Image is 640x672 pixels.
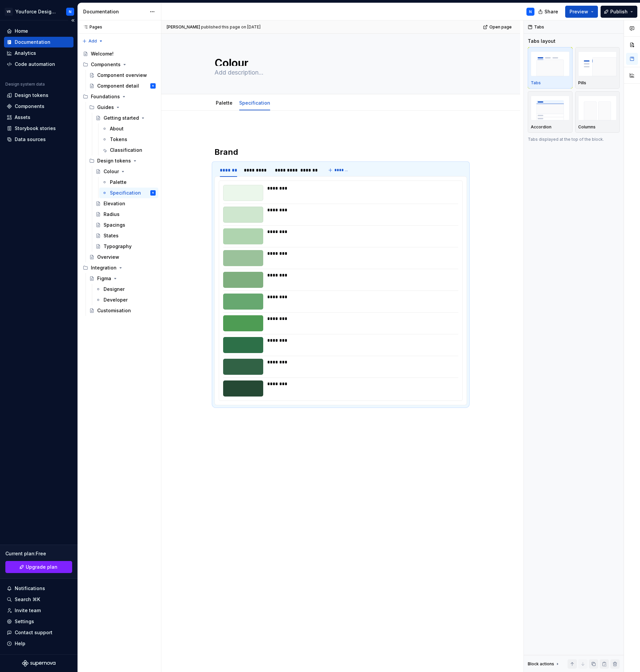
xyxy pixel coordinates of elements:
[219,181,463,401] section-item: Primary
[80,59,158,70] div: Components
[93,220,158,230] a: Spacings
[15,8,58,15] div: Youforce Design system
[214,147,467,157] h2: Brand
[87,252,158,262] a: Overview
[528,661,554,667] div: Block actions
[91,264,117,271] div: Integration
[236,96,273,110] div: Specification
[610,8,628,15] span: Publish
[570,8,588,15] span: Preview
[87,273,158,284] a: Figma
[531,124,551,130] p: Accordion
[15,103,44,110] div: Components
[80,48,158,59] a: Welcome!
[104,297,128,303] div: Developer
[481,22,515,32] a: Open page
[15,585,45,592] div: Notifications
[15,629,52,636] div: Contact support
[80,48,158,316] div: Page tree
[4,37,73,47] a: Documentation
[97,83,139,89] div: Component detail
[216,100,232,106] a: Palette
[578,124,596,130] p: Columns
[528,47,573,89] button: placeholderTabs
[4,134,73,145] a: Data sources
[152,83,154,89] div: N
[99,123,158,134] a: About
[15,618,34,625] div: Settings
[91,61,121,68] div: Components
[4,616,73,627] a: Settings
[26,564,57,570] span: Upgrade plan
[15,28,28,34] div: Home
[87,102,158,113] div: Guides
[97,72,147,79] div: Component overview
[575,47,620,89] button: placeholderPills
[89,38,97,44] span: Add
[601,6,637,18] button: Publish
[4,605,73,616] a: Invite team
[578,96,617,120] img: placeholder
[531,51,570,76] img: placeholder
[15,136,46,143] div: Data sources
[15,50,36,57] div: Analytics
[80,262,158,273] div: Integration
[80,36,105,46] button: Add
[1,4,76,19] button: VRYouforce Design systemN
[104,168,119,175] div: Colour
[535,6,563,18] button: Share
[213,96,235,110] div: Palette
[167,24,200,30] span: [PERSON_NAME]
[80,91,158,102] div: Foundations
[528,38,555,44] div: Tabs layout
[4,26,73,36] a: Home
[110,179,127,186] div: Palette
[104,222,125,228] div: Spacings
[15,92,48,99] div: Design tokens
[4,123,73,134] a: Storybook stories
[15,596,40,603] div: Search ⌘K
[4,583,73,594] button: Notifications
[5,561,72,573] a: Upgrade plan
[578,51,617,76] img: placeholder
[4,101,73,112] a: Components
[80,24,102,30] div: Pages
[528,659,560,669] div: Block actions
[110,190,141,196] div: Specification
[529,9,532,14] div: N
[5,82,45,87] div: Design system data
[68,16,77,25] button: Collapse sidebar
[91,50,114,57] div: Welcome!
[15,125,56,132] div: Storybook stories
[97,307,131,314] div: Customisation
[110,147,142,153] div: Classification
[15,114,30,121] div: Assets
[83,8,146,15] div: Documentation
[99,145,158,155] a: Classification
[4,112,73,123] a: Assets
[93,295,158,305] a: Developer
[4,627,73,638] button: Contact support
[531,96,570,120] img: placeholder
[104,286,125,293] div: Designer
[104,243,132,250] div: Typography
[93,284,158,295] a: Designer
[104,200,125,207] div: Elevation
[578,80,586,86] p: Pills
[4,48,73,59] a: Analytics
[99,177,158,188] a: Palette
[87,155,158,166] div: Design tokens
[4,594,73,605] button: Search ⌘K
[565,6,598,18] button: Preview
[5,550,72,557] div: Current plan : Free
[104,232,119,239] div: States
[93,198,158,209] a: Elevation
[87,70,158,81] a: Component overview
[4,59,73,70] a: Code automation
[104,211,120,218] div: Radius
[110,136,127,143] div: Tokens
[15,61,55,68] div: Code automation
[110,125,124,132] div: About
[87,81,158,91] a: Component detailN
[93,166,158,177] a: Colour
